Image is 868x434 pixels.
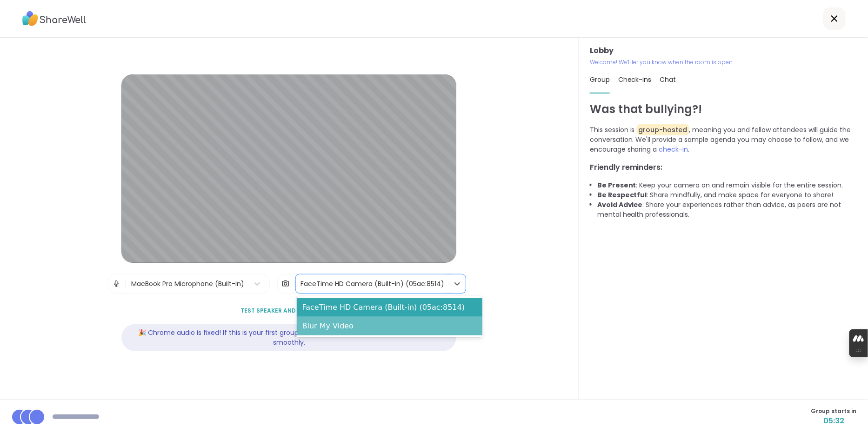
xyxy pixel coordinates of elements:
[237,301,341,320] button: Test speaker and microphone
[294,274,296,293] span: |
[297,317,482,335] div: Blur My Video
[590,125,857,154] p: This session is , meaning you and fellow attendees will guide the conversation. We'll provide a s...
[590,162,857,173] h3: Friendly reminders:
[112,274,120,293] img: Microphone
[811,415,857,427] span: 05:32
[590,58,857,67] p: Welcome! We’ll let you know when the room is open.
[659,145,688,154] span: check-in
[590,45,857,56] h3: Lobby
[121,324,456,351] div: 🎉 Chrome audio is fixed! If this is your first group, please restart your browser so audio works ...
[811,407,857,415] span: Group starts in
[590,101,857,118] h1: Was that bullying?!
[240,307,337,315] span: Test speaker and microphone
[597,200,857,220] li: : Share your experiences rather than advice, as peers are not mental health professionals.
[131,279,244,289] div: MacBook Pro Microphone (Built-in)
[597,190,647,200] b: Be Respectful
[637,124,689,135] span: group-hosted
[597,190,857,200] li: : Share mindfully, and make space for everyone to share!
[597,180,857,190] li: : Keep your camera on and remain visible for the entire session.
[281,274,290,293] img: Camera
[124,274,127,293] span: |
[597,200,643,209] b: Avoid Advice
[660,75,676,84] span: Chat
[590,75,610,84] span: Group
[22,8,86,29] img: ShareWell Logo
[297,298,482,317] div: FaceTime HD Camera (Built-in) (05ac:8514)
[597,180,636,190] b: Be Present
[618,75,652,84] span: Check-ins
[300,279,444,289] div: FaceTime HD Camera (Built-in) (05ac:8514)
